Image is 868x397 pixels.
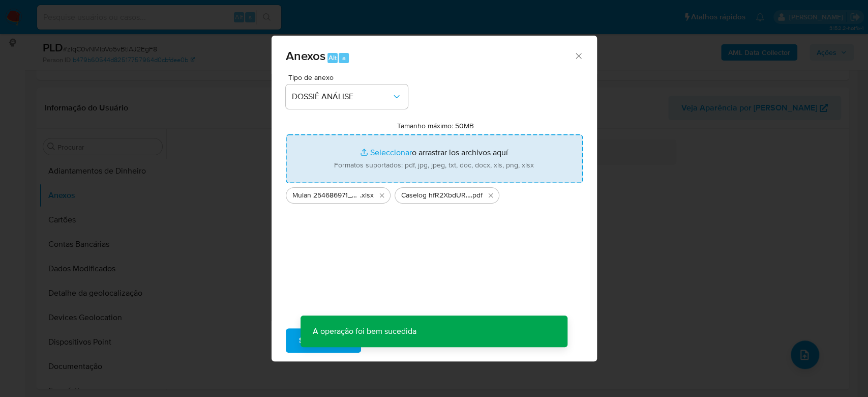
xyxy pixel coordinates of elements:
span: Subir arquivo [299,329,348,352]
ul: Archivos seleccionados [286,183,583,204]
button: Cerrar [574,51,583,60]
span: Anexos [286,47,325,65]
span: DOSSIÊ ANÁLISE [292,92,392,102]
span: .pdf [471,190,483,201]
span: .xlsx [360,190,374,201]
button: Subir arquivo [286,328,361,353]
button: Eliminar Mulan 254686971_2025_08_13_10_44_18.xlsx [376,189,388,202]
span: Mulan 254686971_2025_08_13_10_44_18 [292,190,360,201]
span: a [342,53,346,63]
span: Cancelar [378,329,411,352]
button: Eliminar Caselog hfR2XbdURP0m03KTtMomCS8m_2025_08_13_10_47_05 - CPF 11928415733 - FABIANO TORRES ... [485,189,497,202]
span: Tipo de anexo [288,74,410,81]
p: A operação foi bem sucedida [301,316,429,347]
span: Alt [328,53,337,63]
button: DOSSIÊ ANÁLISE [286,84,408,109]
span: Caselog hfR2XbdURP0m03KTtMomCS8m_2025_08_13_10_47_05 - CPF 11928415733 - [GEOGRAPHIC_DATA] [401,190,471,201]
label: Tamanho máximo: 50MB [397,121,474,130]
